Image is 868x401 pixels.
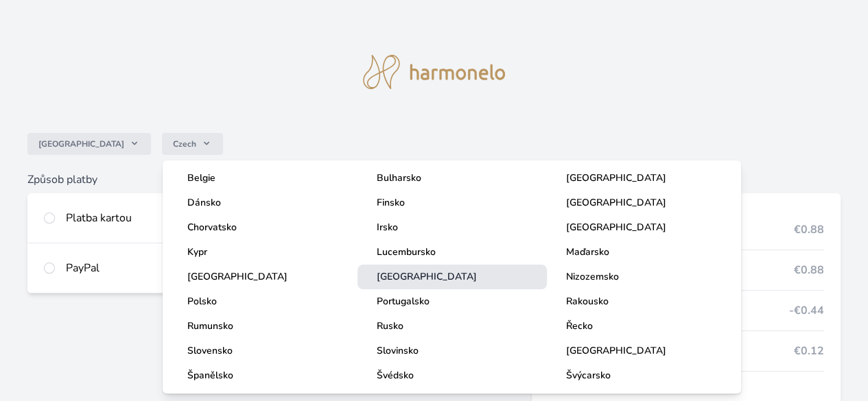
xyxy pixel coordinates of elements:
a: Finsko [357,191,547,215]
a: Rusko [357,314,547,339]
a: Nizozemsko [547,265,736,289]
span: -€0.44 [789,302,824,319]
a: Dánsko [168,191,357,215]
a: [GEOGRAPHIC_DATA] [547,215,736,240]
span: Slovensko [187,344,233,357]
button: Czech [162,133,223,155]
span: Slovinsko [377,344,419,357]
span: Rusko [377,319,403,332]
a: Lucembursko [357,240,547,265]
a: Belgie [168,166,357,191]
span: Nizozemsko [566,270,619,283]
span: €0.88 [794,221,824,238]
span: Belgie [187,171,215,184]
span: Lucembursko [377,245,436,258]
span: [GEOGRAPHIC_DATA] [377,270,477,283]
span: [GEOGRAPHIC_DATA] [187,270,288,283]
span: Bulharsko [377,171,421,184]
span: Rakousko [566,295,609,308]
span: Finsko [377,196,405,209]
a: [GEOGRAPHIC_DATA] [168,265,357,289]
a: Řecko [547,314,736,339]
span: €0.88 [794,262,824,278]
span: Czech [173,138,196,149]
a: [GEOGRAPHIC_DATA] [547,166,736,191]
a: Kypr [168,240,357,265]
a: Rakousko [547,289,736,314]
span: Irsko [377,221,398,234]
a: Bulharsko [357,166,547,191]
a: Polsko [168,289,357,314]
a: Portugalsko [357,289,547,314]
span: [GEOGRAPHIC_DATA] [38,138,124,149]
a: Maďarsko [547,240,736,265]
span: [GEOGRAPHIC_DATA] [566,196,666,209]
span: Polsko [187,295,217,308]
a: [GEOGRAPHIC_DATA] [357,265,547,289]
span: Maďarsko [566,245,609,258]
span: Švédsko [377,369,414,382]
span: Portugalsko [377,295,430,308]
a: Slovinsko [357,339,547,363]
div: PayPal [66,260,451,276]
button: [GEOGRAPHIC_DATA] [27,133,151,155]
span: €0.12 [794,343,824,359]
span: Dánsko [187,196,221,209]
a: Rumunsko [168,314,357,339]
span: Švýcarsko [566,369,611,382]
a: Irsko [357,215,547,240]
span: [GEOGRAPHIC_DATA] [566,344,666,357]
span: Rumunsko [187,319,233,332]
div: Platba kartou [66,210,267,226]
a: Slovensko [168,339,357,363]
a: Španělsko [168,363,357,388]
span: Španělsko [187,369,233,382]
a: Švýcarsko [547,363,736,388]
span: Kypr [187,245,207,258]
span: Řecko [566,319,593,332]
img: logo.svg [363,55,506,89]
h6: Způsob platby [27,171,504,188]
a: Švédsko [357,363,547,388]
span: [GEOGRAPHIC_DATA] [566,221,666,234]
a: [GEOGRAPHIC_DATA] [547,339,736,363]
a: [GEOGRAPHIC_DATA] [547,191,736,215]
a: Chorvatsko [168,215,357,240]
span: Chorvatsko [187,221,237,234]
span: [GEOGRAPHIC_DATA] [566,171,666,184]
